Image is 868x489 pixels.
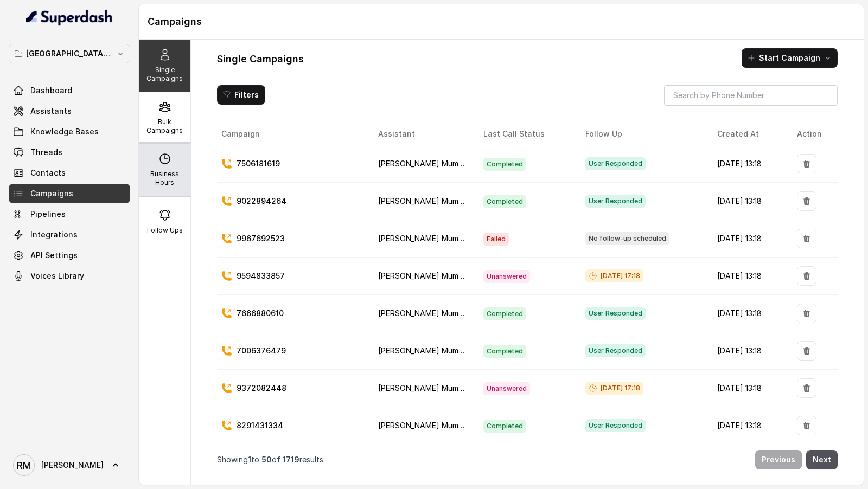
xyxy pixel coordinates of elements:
[41,460,104,471] span: [PERSON_NAME]
[664,85,838,106] input: Search by Phone Number
[378,308,598,318] span: [PERSON_NAME] Mumbai Conviction HR Outbound Assistant
[369,123,475,145] th: Assistant
[378,234,598,243] span: [PERSON_NAME] Mumbai Conviction HR Outbound Assistant
[709,332,789,370] td: [DATE] 13:18
[30,168,66,178] span: Contacts
[483,420,526,433] span: Completed
[709,370,789,407] td: [DATE] 13:18
[378,271,598,280] span: [PERSON_NAME] Mumbai Conviction HR Outbound Assistant
[26,9,113,26] img: light.svg
[709,123,789,145] th: Created At
[237,271,285,281] p: 9594833857
[237,420,283,431] p: 8291431334
[248,455,251,464] span: 1
[143,170,186,187] p: Business Hours
[9,81,130,100] a: Dashboard
[9,246,130,265] a: API Settings
[709,295,789,332] td: [DATE] 13:18
[30,209,66,220] span: Pipelines
[237,233,285,244] p: 9967692523
[585,195,646,208] span: User Responded
[30,250,78,261] span: API Settings
[30,147,62,158] span: Threads
[283,455,299,464] span: 1719
[475,123,577,145] th: Last Call Status
[9,266,130,286] a: Voices Library
[483,270,530,283] span: Unanswered
[237,158,280,169] p: 7506181619
[585,344,646,357] span: User Responded
[709,407,789,445] td: [DATE] 13:18
[143,118,186,135] p: Bulk Campaigns
[585,269,643,282] span: [DATE] 17:18
[9,122,130,141] a: Knowledge Bases
[261,455,272,464] span: 50
[9,225,130,244] a: Integrations
[9,44,130,63] button: [GEOGRAPHIC_DATA] - [GEOGRAPHIC_DATA] - [GEOGRAPHIC_DATA]
[483,345,526,358] span: Completed
[30,229,78,240] span: Integrations
[217,85,265,105] button: Filters
[30,85,72,96] span: Dashboard
[378,159,598,168] span: [PERSON_NAME] Mumbai Conviction HR Outbound Assistant
[9,163,130,183] a: Contacts
[483,382,530,395] span: Unanswered
[585,307,646,320] span: User Responded
[30,271,84,281] span: Voices Library
[483,233,509,246] span: Failed
[378,346,598,355] span: [PERSON_NAME] Mumbai Conviction HR Outbound Assistant
[30,106,72,117] span: Assistants
[709,258,789,295] td: [DATE] 13:18
[237,308,284,319] p: 7666880610
[709,183,789,220] td: [DATE] 13:18
[378,196,598,205] span: [PERSON_NAME] Mumbai Conviction HR Outbound Assistant
[9,101,130,121] a: Assistants
[577,123,708,145] th: Follow Up
[217,443,838,476] nav: Pagination
[585,382,643,395] span: [DATE] 17:18
[147,226,183,235] p: Follow Ups
[483,307,526,320] span: Completed
[378,383,598,393] span: [PERSON_NAME] Mumbai Conviction HR Outbound Assistant
[30,126,99,137] span: Knowledge Bases
[378,421,598,430] span: [PERSON_NAME] Mumbai Conviction HR Outbound Assistant
[585,419,646,432] span: User Responded
[217,50,304,68] h1: Single Campaigns
[709,145,789,183] td: [DATE] 13:18
[217,123,369,145] th: Campaign
[30,188,73,199] span: Campaigns
[9,143,130,162] a: Threads
[9,450,130,480] a: [PERSON_NAME]
[148,13,855,30] h1: Campaigns
[26,47,113,60] p: [GEOGRAPHIC_DATA] - [GEOGRAPHIC_DATA] - [GEOGRAPHIC_DATA]
[806,450,838,469] button: Next
[237,196,286,207] p: 9022894264
[585,157,646,170] span: User Responded
[237,383,286,394] p: 9372082448
[788,123,838,145] th: Action
[483,158,526,171] span: Completed
[483,195,526,208] span: Completed
[143,66,186,83] p: Single Campaigns
[217,454,323,465] p: Showing to of results
[17,460,31,471] text: RM
[9,184,130,203] a: Campaigns
[755,450,802,469] button: Previous
[9,204,130,224] a: Pipelines
[237,345,286,356] p: 7006376479
[709,220,789,258] td: [DATE] 13:18
[742,48,838,68] button: Start Campaign
[585,232,669,245] span: No follow-up scheduled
